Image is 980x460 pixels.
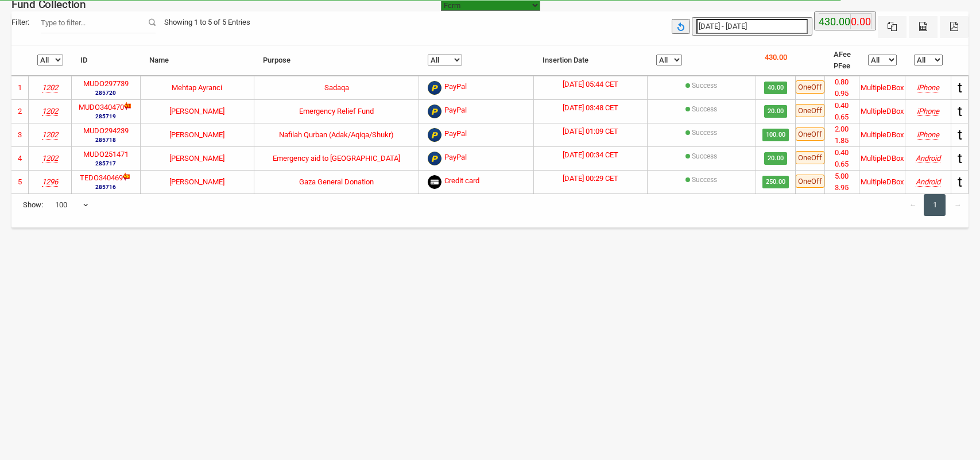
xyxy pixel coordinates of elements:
label: 430.00 [819,14,850,30]
span: OneOff [796,104,824,117]
th: Name [141,45,254,76]
td: Emergency aid to [GEOGRAPHIC_DATA] [254,146,420,170]
span: 250.00 [762,176,789,188]
span: 100 [55,194,89,216]
div: Showing 1 to 5 of 5 Entries [156,11,259,33]
td: 5 [11,170,29,194]
div: MultipleDBox [861,129,904,141]
i: Musaid e.V. [42,154,58,163]
button: Pdf [940,16,969,38]
th: Insertion Date [534,45,648,76]
td: 2 [11,99,29,123]
i: Musaid e.V. [42,107,58,115]
label: MUDO251471 [83,149,129,160]
label: [DATE] 00:34 CET [563,149,618,161]
li: 0.65 [825,111,859,123]
li: 2.00 [825,123,859,135]
i: Mozilla/5.0 (iPhone; CPU iPhone OS 18_6_2 like Mac OS X) AppleWebKit/605.1.15 (KHTML, like Gecko)... [917,107,939,115]
i: Mozilla/5.0 (iPhone; CPU iPhone OS 18_5 like Mac OS X) AppleWebKit/605.1.15 (KHTML, like Gecko) V... [917,130,939,139]
input: Filter: [41,11,156,33]
td: Nafilah Qurban (Adak/Aqiqa/Shukr) [254,123,420,146]
span: OneOff [796,127,824,141]
span: 100.00 [762,129,789,141]
label: TEDO340469 [80,172,123,184]
span: 40.00 [764,82,787,94]
small: 285717 [83,159,129,168]
label: Success [692,80,717,91]
span: PayPal [444,105,467,118]
button: CSV [909,16,938,38]
span: OneOff [796,175,824,188]
label: Success [692,104,717,114]
a: → [947,194,969,216]
li: 0.80 [825,76,859,88]
li: AFee [834,49,851,60]
span: 20.00 [764,105,787,118]
i: Mozilla/5.0 (Linux; Android 10; K) AppleWebKit/537.36 (KHTML, like Gecko) Chrome/139.0.0.0 Mobile... [916,177,940,186]
li: 1.85 [825,135,859,146]
i: Musaid e.V. [42,130,58,139]
label: [{"Status":"succeeded","disputed":"false","OutcomeMsg":"Payment complete.","transId":"pi_3S2JkmJV... [692,175,717,185]
span: Credit card [444,175,479,189]
td: [PERSON_NAME] [141,170,254,194]
td: Emergency Relief Fund [254,99,420,123]
i: Teebah Foundation [42,177,58,186]
span: PayPal [444,128,467,142]
label: [DATE] 03:48 CET [563,102,618,114]
label: Success [692,151,717,161]
li: 5.00 [825,171,859,182]
small: 285720 [83,88,129,97]
span: t [958,150,962,167]
span: PayPal [444,152,467,165]
i: Mozilla/5.0 (iPhone; CPU iPhone OS 18_5 like Mac OS X) AppleWebKit/605.1.15 (KHTML, like Gecko) V... [917,83,939,92]
span: Show: [23,199,43,211]
div: MultipleDBox [861,106,904,117]
label: 0.00 [851,14,871,30]
span: 100 [55,199,88,211]
a: 1 [924,194,946,216]
img: new-dl.gif [124,102,133,110]
li: PFee [834,60,851,72]
label: MUDO297739 [83,78,129,90]
li: 0.40 [825,100,859,111]
label: MUDO340470 [79,102,124,113]
li: 0.95 [825,88,859,99]
span: OneOff [796,151,824,164]
label: [DATE] 01:09 CET [563,126,618,137]
button: 430.00 0.00 [814,11,876,30]
i: Musaid e.V. [42,83,58,92]
td: Mehtap Ayranci [141,76,254,99]
div: MultipleDBox [861,153,904,164]
td: 1 [11,76,29,99]
th: Purpose [254,45,420,76]
li: 0.65 [825,159,859,170]
span: 20.00 [764,152,787,165]
label: [DATE] 05:44 CET [563,79,618,90]
label: Success [692,127,717,138]
li: 3.95 [825,182,859,194]
td: Sadaqa [254,76,420,99]
td: [PERSON_NAME] [141,123,254,146]
li: 0.40 [825,147,859,159]
span: OneOff [796,80,824,94]
span: PayPal [444,81,467,95]
label: [DATE] 00:29 CET [563,173,618,184]
small: 285718 [83,136,129,144]
label: MUDO294239 [83,125,129,137]
span: t [958,127,962,143]
small: 285719 [79,112,133,121]
td: 4 [11,146,29,170]
span: t [958,174,962,190]
td: Gaza General Donation [254,170,420,194]
small: 285716 [80,183,131,191]
td: [PERSON_NAME] [141,99,254,123]
td: 3 [11,123,29,146]
i: Mozilla/5.0 (Linux; Android 10; K) AppleWebKit/537.36 (KHTML, like Gecko) Chrome/138.0.0.0 Mobile... [916,154,940,163]
p: 430.00 [765,52,787,63]
th: ID [72,45,141,76]
a: ← [902,194,924,216]
span: t [958,80,962,96]
span: t [958,103,962,119]
td: [PERSON_NAME] [141,146,254,170]
div: MultipleDBox [861,176,904,188]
